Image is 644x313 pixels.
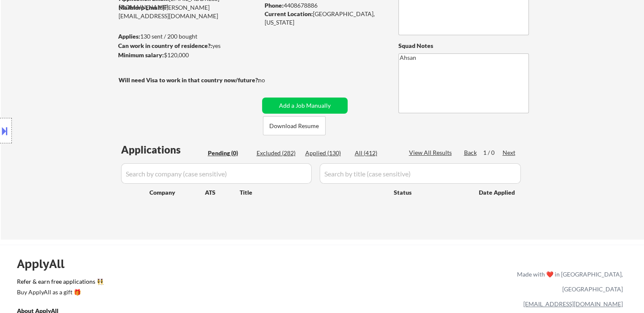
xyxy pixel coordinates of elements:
[262,98,348,114] button: Add a Job Manually
[149,188,205,197] div: Company
[265,10,384,26] div: [GEOGRAPHIC_DATA], [US_STATE]
[257,149,299,157] div: Excluded (282)
[17,288,102,298] a: Buy ApplyAll as a gift 🎁
[320,163,521,184] input: Search by title (case sensitive)
[265,2,284,9] strong: Phone:
[523,300,623,307] a: [EMAIL_ADDRESS][DOMAIN_NAME]
[514,267,623,296] div: Made with ❤️ in [GEOGRAPHIC_DATA], [GEOGRAPHIC_DATA]
[409,148,454,157] div: View All Results
[17,279,340,288] a: Refer & earn free applications 👯‍♀️
[118,42,212,49] strong: Can work in country of residence?:
[118,51,164,59] strong: Minimum salary:
[265,1,384,10] div: 4408678886
[119,76,260,84] strong: Will need Visa to work in that country now/future?:
[258,76,282,84] div: no
[17,257,74,271] div: ApplyAll
[240,188,386,197] div: Title
[118,33,140,40] strong: Applies:
[464,148,478,157] div: Back
[265,10,313,17] strong: Current Location:
[119,3,259,20] div: [PERSON_NAME][EMAIL_ADDRESS][DOMAIN_NAME]
[305,149,348,157] div: Applied (130)
[479,188,516,197] div: Date Applied
[398,42,529,50] div: Squad Notes
[121,163,312,184] input: Search by company (case sensitive)
[355,149,397,157] div: All (412)
[394,184,467,200] div: Status
[118,51,259,59] div: $120,000
[118,42,257,50] div: yes
[205,188,240,197] div: ATS
[17,289,102,295] div: Buy ApplyAll as a gift 🎁
[263,116,326,135] button: Download Resume
[503,148,516,157] div: Next
[121,145,205,155] div: Applications
[208,149,250,157] div: Pending (0)
[119,4,163,11] strong: Mailslurp Email:
[483,148,503,157] div: 1 / 0
[118,32,259,41] div: 130 sent / 200 bought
